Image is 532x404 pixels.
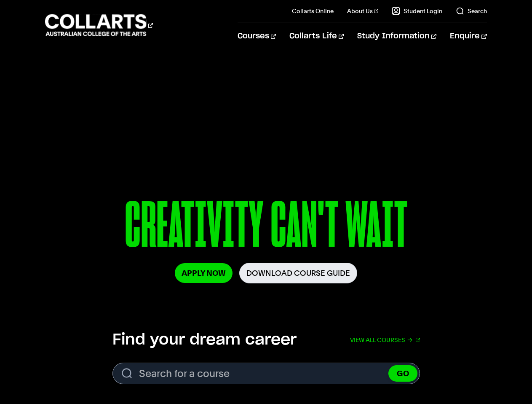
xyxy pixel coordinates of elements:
[45,13,153,37] div: Go to homepage
[347,7,378,15] a: About Us
[350,331,420,349] a: View all courses
[112,363,420,384] input: Search for a course
[392,7,442,15] a: Student Login
[112,331,297,349] h2: Find your dream career
[238,22,276,50] a: Courses
[289,22,344,50] a: Collarts Life
[450,22,487,50] a: Enquire
[239,263,357,283] a: Download Course Guide
[357,22,436,50] a: Study Information
[388,365,417,382] button: GO
[292,7,334,15] a: Collarts Online
[175,263,233,283] a: Apply Now
[45,193,487,263] p: CREATIVITY CAN'T WAIT
[456,7,487,15] a: Search
[112,363,420,384] form: Search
